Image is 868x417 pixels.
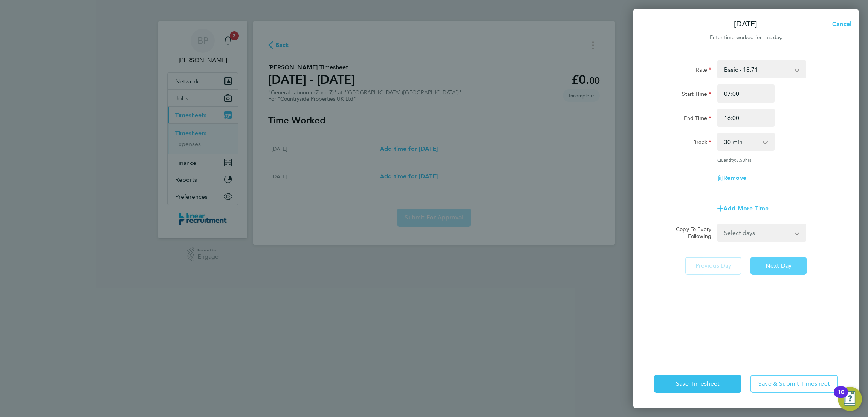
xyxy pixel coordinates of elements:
[633,33,859,42] div: Enter time worked for this day.
[766,262,792,270] span: Next Day
[676,380,720,388] span: Save Timesheet
[682,90,711,100] label: Start Time
[838,387,862,411] button: Open Resource Center, 10 new notifications
[717,84,775,103] input: E.g. 08:00
[654,375,741,393] button: Save Timesheet
[750,257,807,275] button: Next Day
[723,174,746,181] span: Remove
[717,109,775,127] input: E.g. 18:00
[684,115,711,124] label: End Time
[723,205,769,212] span: Add More Time
[670,226,711,239] label: Copy To Every Following
[717,157,806,163] div: Quantity: hrs
[830,20,851,28] span: Cancel
[758,380,830,388] span: Save & Submit Timesheet
[693,139,711,148] label: Break
[734,19,757,29] p: [DATE]
[750,375,838,393] button: Save & Submit Timesheet
[717,205,769,212] button: Add More Time
[837,392,844,402] div: 10
[696,66,711,75] label: Rate
[717,175,746,181] button: Remove
[820,17,859,32] button: Cancel
[736,157,745,163] span: 8.50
